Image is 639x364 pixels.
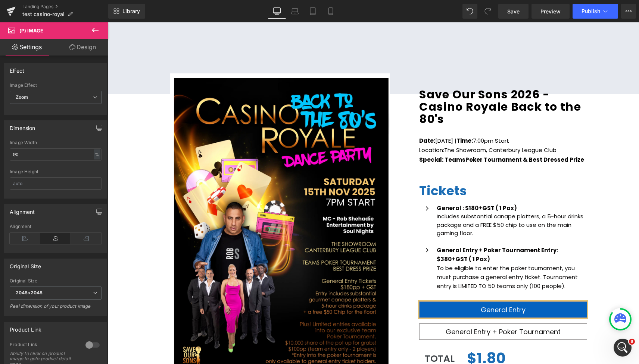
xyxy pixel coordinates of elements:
[15,151,125,158] div: Watch Youtube tutorials
[15,105,30,120] img: Profile image for Mona
[10,303,102,314] div: Real dimension of your product image
[10,169,102,174] div: Image Height
[8,99,141,126] div: Profile image for MonaHi there, [PERSON_NAME] joined the loop to assist, thank you for your patie...
[317,323,348,349] p: TOTAL
[16,290,43,295] b: 2048x2048
[540,7,561,15] span: Preview
[338,305,453,314] span: General Entry + Poker Tournament
[10,140,102,145] div: Image Width
[358,133,476,141] span: Poker Tournament & Best Dressed Prize
[94,149,100,159] div: %
[29,251,46,256] span: Home
[329,182,409,190] strong: General : $180+GST ( 1 Pax)
[15,199,134,207] div: Suggest features or report bugs here.
[10,278,102,284] div: Original Size
[268,4,286,19] a: Desktop
[94,12,109,27] img: Profile image for Ken
[311,159,359,177] span: Tickets
[311,123,481,133] p: Location:
[10,205,35,215] div: Alignment
[15,210,134,225] button: Send Feedback
[10,342,78,349] div: Product Link
[75,232,149,262] button: Messages
[311,114,481,123] p: [DATE] | 7:00pm Start
[329,233,382,241] span: $380+GST ( 1 Pax)
[322,4,340,19] a: Mobile
[311,133,358,141] span: Special: Teams
[15,189,134,196] h2: 💡 Share your ideas
[10,224,102,229] div: Alignment
[582,8,600,14] span: Publish
[16,94,28,100] b: Zoom
[15,137,125,145] div: ❓Visit Help center
[122,8,140,15] span: Library
[80,12,95,27] img: Profile image for Nathan
[614,339,632,357] iframe: Intercom live chat
[329,224,450,232] strong: General Entry + Poker Tournament Entry:
[15,164,125,172] div: Join community
[128,12,142,25] div: Close
[108,12,123,27] img: Profile image for Liam
[336,124,449,132] span: The Showroom, Canterbury League Club
[329,190,479,215] p: Includes substantial canape platters, a 5-hour drinks package and a FREE $50 chip to use on the m...
[507,7,520,15] span: Save
[33,113,47,120] div: Mona
[621,4,636,19] button: More
[108,4,145,19] a: New Library
[349,114,365,122] strong: Time:
[10,322,41,333] div: Product Link
[15,53,134,66] p: Hi there,
[311,66,481,103] span: Save Our Sons 2026 - Casino Royale Back to the 80's
[15,15,65,25] img: logo
[304,4,322,19] a: Tablet
[462,4,477,19] button: Undo
[329,241,479,268] p: To be eligible to enter the poker tournament, you must purchase a general entry ticket. Tournamen...
[10,83,102,88] div: Image Effect
[373,283,418,292] span: General Entry
[573,4,618,19] button: Publish
[99,251,125,256] span: Messages
[11,148,138,161] a: Watch Youtube tutorials
[286,4,304,19] a: Laptop
[56,39,110,56] a: Design
[11,134,138,148] a: ❓Visit Help center
[22,11,65,17] span: test casino-royal
[532,4,570,19] a: Preview
[15,66,134,78] p: How can we help?
[629,339,635,345] span: 8
[10,177,102,190] input: auto
[10,121,35,131] div: Dimension
[11,161,138,175] a: Join community
[49,113,70,120] div: • 5h ago
[10,63,24,74] div: Effect
[7,88,142,127] div: Recent messageProfile image for MonaHi there, [PERSON_NAME] joined the loop to assist, thank you ...
[19,28,43,34] span: (P) Image
[10,148,102,161] input: auto
[359,325,398,347] span: $1.80
[480,4,495,19] button: Redo
[311,114,327,122] strong: Date:
[15,94,134,102] div: Recent message
[10,259,41,269] div: Original Size
[22,4,108,10] a: Landing Pages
